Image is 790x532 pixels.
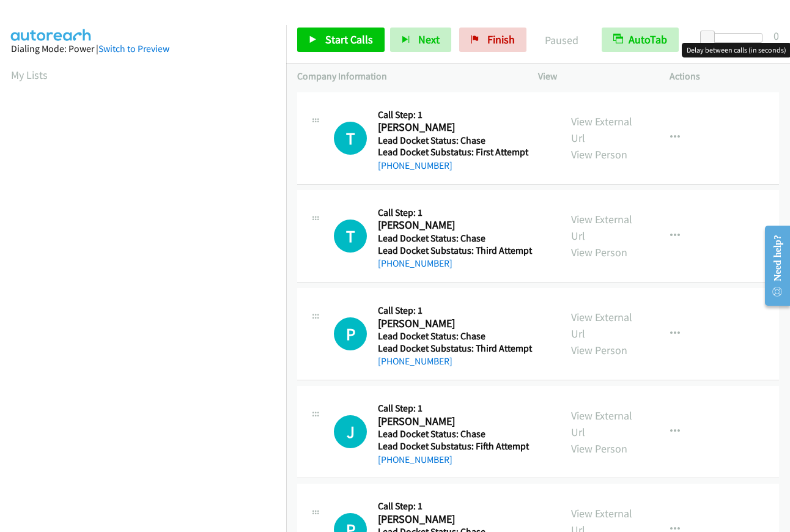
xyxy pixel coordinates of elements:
[571,343,627,357] a: View Person
[378,454,452,465] a: [PHONE_NUMBER]
[571,408,632,439] a: View External Url
[755,217,790,314] iframe: Resource Center
[378,355,452,367] a: [PHONE_NUMBER]
[378,232,541,245] h5: Lead Docket Status: Chase
[334,220,367,253] div: The call is yet to be attempted
[334,317,367,350] div: The call is yet to be attempted
[334,317,367,350] h1: P
[334,415,367,448] h1: J
[571,212,632,243] a: View External Url
[670,69,779,84] p: Actions
[378,402,541,415] h5: Call Step: 1
[334,122,367,155] div: The call is yet to be attempted
[418,32,440,46] span: Next
[378,207,541,219] h5: Call Step: 1
[487,32,515,46] span: Finish
[378,257,452,269] a: [PHONE_NUMBER]
[378,512,541,526] h2: [PERSON_NAME]
[378,245,541,257] h5: Lead Docket Substatus: Third Attempt
[571,245,627,259] a: View Person
[11,42,275,56] div: Dialing Mode: Power |
[297,28,385,52] a: Start Calls
[538,69,648,84] p: View
[543,32,580,48] p: Paused
[297,69,516,84] p: Company Information
[378,135,541,147] h5: Lead Docket Status: Chase
[378,415,541,429] h2: [PERSON_NAME]
[571,147,627,161] a: View Person
[98,43,169,54] a: Switch to Preview
[11,68,48,82] a: My Lists
[378,317,541,331] h2: [PERSON_NAME]
[334,122,367,155] h1: T
[334,220,367,253] h1: T
[773,28,779,44] div: 0
[378,500,544,512] h5: Call Step: 1
[378,146,541,158] h5: Lead Docket Substatus: First Attempt
[602,28,679,52] button: AutoTab
[378,428,541,440] h5: Lead Docket Status: Chase
[325,32,373,46] span: Start Calls
[378,305,541,317] h5: Call Step: 1
[378,342,541,355] h5: Lead Docket Substatus: Third Attempt
[378,330,541,342] h5: Lead Docket Status: Chase
[378,120,541,135] h2: [PERSON_NAME]
[459,28,526,52] a: Finish
[378,109,541,121] h5: Call Step: 1
[571,310,632,341] a: View External Url
[378,160,452,171] a: [PHONE_NUMBER]
[571,441,627,456] a: View Person
[390,28,451,52] button: Next
[334,415,367,448] div: The call is yet to be attempted
[378,440,541,453] h5: Lead Docket Substatus: Fifth Attempt
[378,218,541,232] h2: [PERSON_NAME]
[571,114,632,145] a: View External Url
